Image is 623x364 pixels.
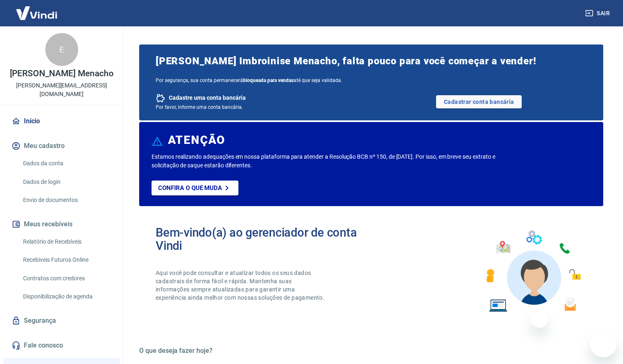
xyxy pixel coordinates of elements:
[169,94,246,102] span: Cadastre uma conta bancária
[158,184,222,192] p: Confira o que muda
[10,312,113,330] a: Segurança
[168,136,225,144] h6: ATENÇÃO
[10,0,63,26] img: Vindi
[10,112,113,130] a: Início
[10,336,113,355] a: Fale conosco
[156,226,371,252] h2: Bem-vindo(a) ao gerenciador de conta Vindi
[156,269,326,302] p: Aqui você pode consultar e atualizar todos os seus dados cadastrais de forma fácil e rápida. Mant...
[152,181,238,195] a: Confira o que muda
[156,54,587,68] span: [PERSON_NAME] Imbroinise Menacho, falta pouco para você começar a vender!
[583,6,613,21] button: Sair
[479,226,587,317] img: Imagem de um avatar masculino com diversos icones exemplificando as funcionalidades do gerenciado...
[531,311,548,328] iframe: Fechar mensagem
[20,288,113,305] a: Disponibilização de agenda
[45,33,78,66] div: E
[20,233,113,250] a: Relatório de Recebíveis
[152,153,503,170] p: Estamos realizando adequações em nossa plataforma para atender a Resolução BCB nº 150, de [DATE]....
[590,331,616,357] iframe: Botão para abrir a janela de mensagens
[20,192,113,209] a: Envio de documentos
[10,137,113,155] button: Meu cadastro
[20,270,113,287] a: Contratos com credores
[7,81,117,99] p: [PERSON_NAME][EMAIL_ADDRESS][DOMAIN_NAME]
[156,77,587,83] span: Por segurança, sua conta permanecerá até que seja validada.
[20,174,113,190] a: Dados de login
[436,95,522,108] a: Cadastrar conta bancária
[156,104,243,110] span: Por favor, informe uma conta bancária.
[10,69,114,78] p: [PERSON_NAME] Menacho
[20,155,113,172] a: Dados da conta
[20,251,113,268] a: Recebíveis Futuros Online
[243,77,294,83] b: bloqueada para vendas
[10,215,113,233] button: Meus recebíveis
[139,347,603,355] h5: O que deseja fazer hoje?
